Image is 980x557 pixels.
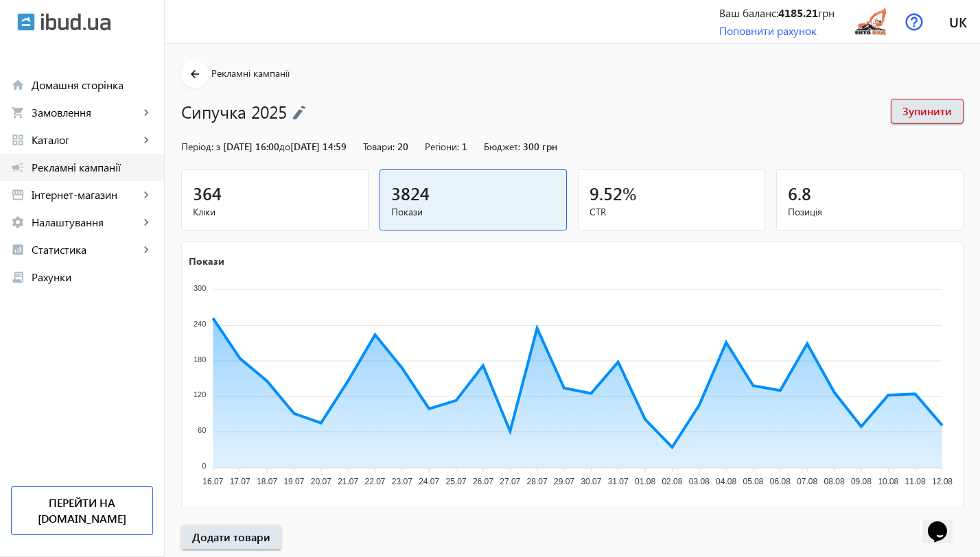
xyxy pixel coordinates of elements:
tspan: 04.08 [716,477,736,486]
span: Зупинити [902,104,952,119]
a: Перейти на [DOMAIN_NAME] [11,486,153,535]
mat-icon: campaign [11,161,25,174]
img: ibud.svg [17,13,35,31]
mat-icon: keyboard_arrow_right [139,188,153,202]
span: CTR [590,205,754,219]
tspan: 26.07 [473,477,493,486]
tspan: 24.07 [419,477,439,486]
mat-icon: storefront [11,188,25,202]
span: Налаштування [32,215,139,229]
tspan: 11.08 [905,477,926,486]
a: Поповнити рахунок [719,23,817,38]
span: Позиція [788,205,952,219]
img: ibud_text.svg [41,13,110,31]
mat-icon: settings [11,215,25,229]
tspan: 07.08 [797,477,817,486]
button: Додати товари [181,525,281,549]
tspan: 0 [202,462,206,470]
span: 300 грн [523,140,557,153]
tspan: 18.07 [257,477,277,486]
button: Зупинити [891,99,964,123]
tspan: 22.07 [364,477,385,486]
mat-icon: keyboard_arrow_right [139,106,153,119]
span: Рахунки [32,270,153,284]
tspan: 05.08 [743,477,763,486]
tspan: 20.07 [311,477,331,486]
span: Замовлення [32,106,139,119]
span: Період: з [181,140,220,153]
span: Домашня сторінка [32,78,153,92]
span: Регіони: [425,140,459,153]
span: Додати товари [192,530,270,545]
tspan: 240 [194,320,206,328]
tspan: 27.07 [500,477,520,486]
tspan: 31.07 [608,477,629,486]
mat-icon: receipt_long [11,270,25,284]
span: Кліки [193,205,357,219]
span: Товари: [363,140,395,153]
tspan: 23.07 [392,477,412,486]
tspan: 12.08 [932,477,953,486]
span: uk [949,13,967,30]
img: help.svg [905,13,923,31]
mat-icon: grid_view [11,133,25,147]
span: Інтернет-магазин [32,188,139,202]
mat-icon: keyboard_arrow_right [139,243,153,257]
span: Рекламні кампанії [211,67,290,80]
tspan: 19.07 [283,477,304,486]
mat-icon: home [11,78,25,92]
tspan: 21.07 [338,477,358,486]
mat-icon: keyboard_arrow_right [139,215,153,229]
tspan: 01.08 [635,477,655,486]
mat-icon: arrow_back [187,66,204,83]
tspan: 300 [194,284,206,292]
text: Покази [189,254,224,267]
mat-icon: shopping_cart [11,106,25,119]
span: 1 [462,140,467,153]
span: Покази [391,205,555,219]
tspan: 10.08 [878,477,898,486]
tspan: 09.08 [851,477,872,486]
span: до [279,140,290,153]
span: Рекламні кампанії [32,161,153,174]
span: 364 [193,182,222,204]
span: 6.8 [788,182,811,204]
tspan: 08.08 [824,477,845,486]
span: Каталог [32,133,139,147]
tspan: 17.07 [230,477,250,486]
tspan: 02.08 [662,477,682,486]
tspan: 120 [194,390,206,399]
mat-icon: analytics [11,243,25,257]
tspan: 30.07 [581,477,601,486]
tspan: 28.07 [527,477,548,486]
tspan: 180 [194,355,206,363]
tspan: 03.08 [689,477,710,486]
tspan: 29.07 [554,477,574,486]
span: 3824 [391,182,430,204]
span: 9.52 [590,182,622,204]
span: Бюджет: [484,140,520,153]
tspan: 06.08 [770,477,791,486]
mat-icon: keyboard_arrow_right [139,133,153,147]
iframe: chat widget [922,502,966,543]
tspan: 16.07 [202,477,223,486]
tspan: 25.07 [446,477,467,486]
span: [DATE] 16:00 [DATE] 14:59 [223,140,347,153]
b: 4185.21 [778,5,818,20]
span: 20 [397,140,408,153]
tspan: 60 [198,426,206,434]
img: 5eaad1f404e532167-15882531713-logo.png [855,6,886,37]
h1: Сипучка 2025 [181,99,877,123]
span: % [622,182,637,204]
div: Ваш баланс: грн [719,5,835,21]
span: Статистика [32,243,139,257]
